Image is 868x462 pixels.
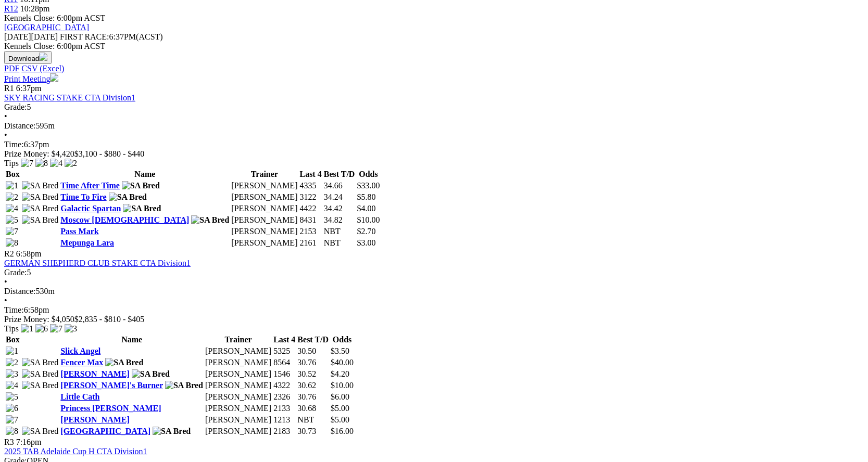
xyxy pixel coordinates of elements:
td: [PERSON_NAME] [231,238,298,248]
img: SA Bred [22,181,59,190]
td: [PERSON_NAME] [231,181,298,191]
img: download.svg [39,53,47,61]
a: [PERSON_NAME]'s Burner [60,381,163,390]
td: 30.52 [297,369,329,379]
img: SA Bred [22,358,59,367]
td: [PERSON_NAME] [205,392,272,402]
span: $5.80 [357,192,375,201]
span: R1 [4,84,14,93]
span: 6:37pm [16,84,42,93]
span: 10:28pm [20,4,50,13]
img: SA Bred [165,381,203,390]
span: Box [6,170,20,178]
span: R3 [4,438,14,446]
span: Box [6,335,20,344]
img: SA Bred [22,427,59,436]
a: Time To Fire [60,192,106,201]
span: • [4,277,7,286]
td: 1213 [273,415,296,425]
span: $4.20 [331,369,349,378]
a: [PERSON_NAME] [60,415,129,424]
span: Kennels Close: 6:00pm ACST [4,14,105,22]
a: [GEOGRAPHIC_DATA] [4,23,89,32]
th: Odds [330,335,354,345]
a: Galactic Spartan [60,204,121,213]
a: Slick Angel [60,346,100,355]
img: 6 [6,404,18,413]
div: 595m [4,121,864,131]
a: Time After Time [60,181,119,190]
img: 8 [6,427,18,436]
img: 3 [6,369,18,379]
td: 34.42 [323,203,356,214]
td: 4322 [273,380,296,391]
span: $33.00 [357,181,380,190]
td: [PERSON_NAME] [205,403,272,414]
td: 2153 [299,226,322,237]
img: 8 [6,238,18,248]
img: SA Bred [22,192,59,202]
img: SA Bred [122,181,160,190]
button: Download [4,51,52,64]
td: [PERSON_NAME] [231,192,298,202]
td: 4335 [299,181,322,191]
th: Trainer [205,335,272,345]
div: Download [4,64,864,73]
span: $5.00 [331,415,349,424]
img: SA Bred [22,204,59,213]
div: 5 [4,268,864,277]
a: SKY RACING STAKE CTA Division1 [4,93,135,102]
td: [PERSON_NAME] [205,415,272,425]
td: NBT [297,415,329,425]
span: R12 [4,4,18,13]
span: • [4,112,7,121]
img: 1 [21,324,33,333]
img: 7 [6,227,18,236]
td: 34.66 [323,181,356,191]
td: 30.76 [297,357,329,368]
span: FIRST RACE: [60,32,109,41]
td: 30.50 [297,346,329,356]
img: SA Bred [22,369,59,379]
span: R2 [4,249,14,258]
img: 7 [50,324,62,333]
img: 6 [35,324,48,333]
th: Trainer [231,169,298,179]
th: Odds [356,169,380,179]
span: Tips [4,159,19,168]
img: 1 [6,346,18,356]
th: Best T/D [297,335,329,345]
img: SA Bred [153,427,191,436]
span: $2.70 [357,227,375,236]
img: 2 [6,192,18,202]
span: Tips [4,324,19,333]
span: $3.50 [331,346,349,355]
td: [PERSON_NAME] [231,215,298,225]
td: 2183 [273,426,296,437]
td: 34.82 [323,215,356,225]
span: [DATE] [4,32,58,41]
th: Last 4 [273,335,296,345]
th: Name [60,169,230,179]
td: 34.24 [323,192,356,202]
a: Princess [PERSON_NAME] [60,404,161,413]
div: 6:37pm [4,140,864,149]
td: 2161 [299,238,322,248]
td: 30.62 [297,380,329,391]
a: Little Cath [60,392,99,401]
td: 30.68 [297,403,329,414]
td: [PERSON_NAME] [205,380,272,391]
img: SA Bred [109,192,147,202]
img: 5 [6,392,18,402]
img: 2 [6,358,18,367]
th: Best T/D [323,169,356,179]
img: 3 [65,324,77,333]
img: SA Bred [105,358,143,367]
span: $5.00 [331,404,349,413]
span: Time: [4,305,24,314]
a: Print Meeting [4,74,58,83]
span: 7:16pm [16,438,42,446]
span: Grade: [4,268,27,277]
a: GERMAN SHEPHERD CLUB STAKE CTA Division1 [4,259,191,267]
img: SA Bred [22,215,59,225]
